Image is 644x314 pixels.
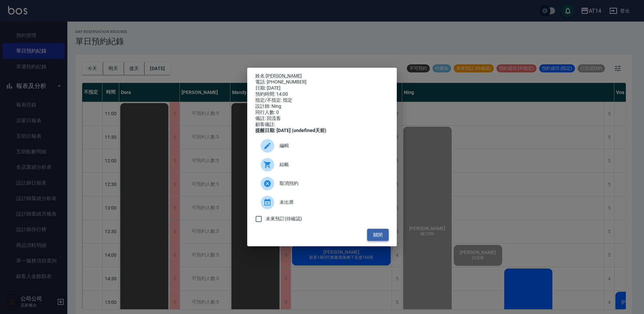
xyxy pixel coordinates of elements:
div: 同行人數: 0 [255,109,389,116]
div: 未出席 [255,193,389,212]
a: [PERSON_NAME] [266,73,302,78]
div: 日期: [DATE] [255,85,389,91]
span: 結帳 [280,161,383,168]
div: 取消預約 [255,174,389,193]
span: 未來預訂(待確認) [266,215,302,222]
div: 備註: 回流客 [255,116,389,122]
div: 設計師: Ning [255,103,389,109]
div: 編輯 [255,136,389,155]
div: 顧客備註: [255,122,389,128]
div: 提醒日期: [DATE] (undefined天前) [255,128,389,134]
span: 取消預約 [280,180,383,187]
button: 關閉 [367,229,389,241]
div: 指定/不指定: 指定 [255,97,389,103]
div: 電話: [PHONE_NUMBER] [255,79,389,85]
span: 未出席 [280,199,383,206]
a: 結帳 [255,155,389,174]
span: 編輯 [280,142,383,149]
div: 預約時間: 14:00 [255,91,389,97]
p: 姓名: [255,73,389,79]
